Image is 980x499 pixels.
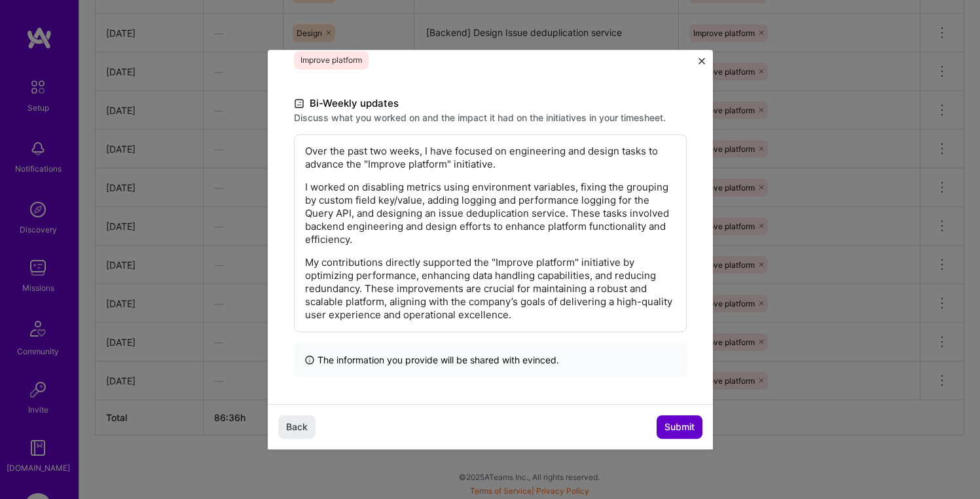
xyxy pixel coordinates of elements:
[664,420,695,434] span: Submit
[294,96,304,111] i: icon DocumentBlack
[286,420,308,434] span: Back
[294,96,687,111] label: Bi-Weekly updates
[294,111,687,124] label: Discuss what you worked on and the impact it had on the initiatives in your timesheet.
[305,145,676,171] p: Over the past two weeks, I have focused on engineering and design tasks to advance the "Improve p...
[305,181,676,246] p: I worked on disabling metrics using environment variables, fixing the grouping by custom field ke...
[278,415,316,439] button: Back
[294,51,369,69] span: Improve platform
[294,342,687,377] div: The information you provide will be shared with evinced .
[657,415,702,439] button: Submit
[304,353,315,367] i: icon InfoBlack
[305,256,676,322] p: My contributions directly supported the "Improve platform" initiative by optimizing performance, ...
[699,58,705,71] button: Close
